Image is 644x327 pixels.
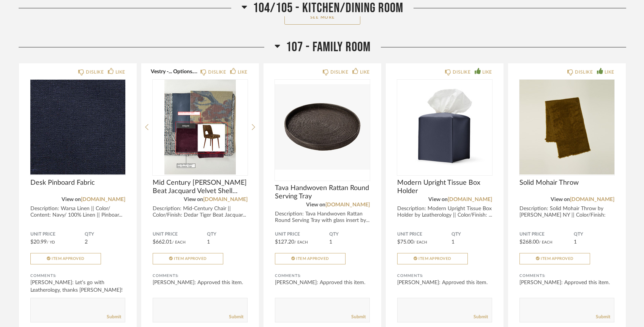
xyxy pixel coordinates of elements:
[30,272,125,280] div: Comments:
[397,239,414,245] span: $75.00
[207,231,248,237] span: QTY
[275,239,294,245] span: $127.20
[153,253,223,264] button: Item Approved
[30,253,101,264] button: Item Approved
[519,206,614,225] div: Description: Solid Mohair Throw by [PERSON_NAME] NY || Color/Finish: Bronze || P...
[397,253,468,264] button: Item Approved
[451,231,492,237] span: QTY
[519,279,614,286] div: [PERSON_NAME]: Approved this item.
[81,197,125,202] a: [DOMAIN_NAME]
[397,231,451,237] span: Unit Price
[153,231,207,237] span: Unit Price
[482,68,492,76] div: LIKE
[428,197,448,202] span: View on
[539,241,552,244] span: / Each
[208,68,226,76] div: DISLIKE
[153,272,248,280] div: Comments:
[414,241,427,244] span: / Each
[575,68,593,76] div: DISLIKE
[275,272,370,280] div: Comments:
[306,202,325,208] span: View on
[47,241,55,244] span: / YD
[294,241,308,244] span: / Each
[397,179,492,195] span: Modern Upright Tissue Box Holder
[86,68,104,76] div: DISLIKE
[238,68,248,76] div: LIKE
[153,206,248,219] div: Description: Mid-Century Chair || Color/Finish: Dedar Tiger Beat Jacquar...
[519,80,614,175] img: undefined
[448,197,492,202] a: [DOMAIN_NAME]
[541,257,574,261] span: Item Approved
[107,314,121,320] a: Submit
[275,184,370,201] span: Tava Handwoven Rattan Round Serving Tray
[30,231,85,237] span: Unit Price
[284,9,360,25] button: See More
[286,39,371,55] span: 107 - Family Room
[153,239,172,245] span: $662.01
[30,239,47,245] span: $20.99
[397,279,492,286] div: [PERSON_NAME]: Approved this item.
[85,239,88,245] span: 2
[519,179,614,187] span: Solid Mohair Throw
[397,206,492,219] div: Description: Modern Upright Tissue Box Holder by Leatherology || Color/Finish: ...
[174,257,207,261] span: Item Approved
[329,239,332,245] span: 1
[351,314,366,320] a: Submit
[605,68,614,76] div: LIKE
[172,241,186,244] span: / Each
[62,197,81,202] span: View on
[203,197,248,202] a: [DOMAIN_NAME]
[596,314,610,320] a: Submit
[30,206,125,219] div: Description: Warsa Linen || Color/ Content: Navy/ 100% Linen || Pinboar...
[474,314,488,320] a: Submit
[275,211,370,224] div: Description: Tava Handwoven Rattan Round Serving Tray with glass insert by...
[574,239,577,245] span: 1
[519,272,614,280] div: Comments:
[184,197,203,202] span: View on
[519,253,590,264] button: Item Approved
[296,257,329,261] span: Item Approved
[275,80,370,175] img: undefined
[551,197,570,202] span: View on
[570,197,614,202] a: [DOMAIN_NAME]
[153,279,248,286] div: [PERSON_NAME]: Approved this item.
[397,80,492,175] img: undefined
[115,68,125,76] div: LIKE
[207,239,210,245] span: 1
[85,231,125,237] span: QTY
[451,239,455,245] span: 1
[325,202,370,208] a: [DOMAIN_NAME]
[329,231,370,237] span: QTY
[30,179,125,187] span: Desk Pinboard Fabric
[30,80,125,175] img: undefined
[519,231,574,237] span: Unit Price
[52,257,85,261] span: Item Approved
[153,179,248,195] span: Mid Century [PERSON_NAME] Beat Jacquard Velvet Shell Chair, [GEOGRAPHIC_DATA], 1960s
[453,68,470,76] div: DISLIKE
[397,272,492,280] div: Comments:
[275,231,329,237] span: Unit Price
[330,68,348,76] div: DISLIKE
[418,257,451,261] span: Item Approved
[30,279,125,294] div: [PERSON_NAME]: Let’s go with Leatherology, thanks [PERSON_NAME]!
[574,231,614,237] span: QTY
[229,314,243,320] a: Submit
[275,279,370,286] div: [PERSON_NAME]: Approved this item.
[151,68,198,74] button: Vestry -... Options.pdf
[275,80,370,175] div: 0
[519,239,539,245] span: $268.00
[153,80,248,175] img: undefined
[275,253,346,264] button: Item Approved
[360,68,370,76] div: LIKE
